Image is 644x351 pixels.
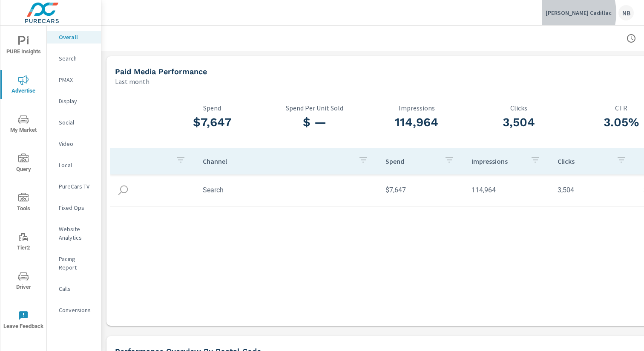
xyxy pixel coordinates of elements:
[59,75,94,84] p: PMAX
[471,157,523,165] p: Impressions
[59,139,94,148] p: Video
[365,115,468,130] h3: 114,964
[59,118,94,127] p: Social
[465,179,551,201] td: 114,964
[203,157,351,165] p: Channel
[47,137,101,150] div: Video
[618,5,634,20] div: NB
[3,75,44,96] span: Advertise
[59,33,94,41] p: Overall
[468,104,570,112] p: Clicks
[59,306,94,314] p: Conversions
[3,36,44,57] span: PURE Insights
[196,179,379,201] td: Search
[47,73,101,86] div: PMAX
[47,116,101,129] div: Social
[47,304,101,316] div: Conversions
[551,179,637,201] td: 3,504
[47,31,101,44] div: Overall
[161,104,263,112] p: Spend
[47,223,101,244] div: Website Analytics
[3,114,44,135] span: My Market
[47,95,101,107] div: Display
[365,104,468,112] p: Impressions
[59,182,94,191] p: PureCars TV
[59,284,94,293] p: Calls
[59,203,94,212] p: Fixed Ops
[3,193,44,214] span: Tools
[468,115,570,130] h3: 3,504
[115,76,149,87] p: Last month
[117,184,129,197] img: icon-search.svg
[59,225,94,242] p: Website Analytics
[3,271,44,292] span: Driver
[379,179,465,201] td: $7,647
[558,157,609,165] p: Clicks
[47,282,101,295] div: Calls
[385,157,437,165] p: Spend
[161,115,263,130] h3: $7,647
[47,180,101,193] div: PureCars TV
[3,154,44,174] span: Query
[47,159,101,171] div: Local
[3,232,44,253] span: Tier2
[115,67,207,76] h5: Paid Media Performance
[59,54,94,63] p: Search
[263,115,365,130] h3: $ —
[47,52,101,65] div: Search
[263,104,365,112] p: Spend Per Unit Sold
[0,26,46,339] div: nav menu
[59,97,94,105] p: Display
[47,252,101,274] div: Pacing Report
[47,201,101,214] div: Fixed Ops
[59,255,94,272] p: Pacing Report
[59,161,94,169] p: Local
[546,9,612,17] p: [PERSON_NAME] Cadillac
[3,310,44,331] span: Leave Feedback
